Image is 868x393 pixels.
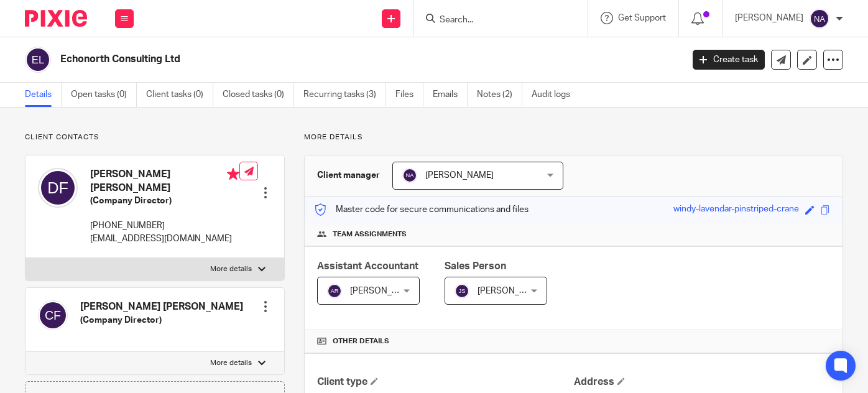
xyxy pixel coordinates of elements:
[60,53,552,66] h2: Echonorth Consulting Ltd
[425,171,494,180] span: [PERSON_NAME]
[25,132,285,142] p: Client contacts
[314,203,529,216] p: Master code for secure communications and files
[38,168,78,208] img: svg%3E
[735,12,803,24] p: [PERSON_NAME]
[477,83,522,107] a: Notes (2)
[90,168,239,195] h4: [PERSON_NAME] [PERSON_NAME]
[90,220,239,232] p: [PHONE_NUMBER]
[455,284,469,298] img: svg%3E
[333,336,389,346] span: Other details
[438,15,550,26] input: Search
[210,264,252,274] p: More details
[395,83,423,107] a: Files
[210,358,252,368] p: More details
[25,10,87,27] img: Pixie
[532,83,579,107] a: Audit logs
[80,314,243,326] h5: (Company Director)
[38,300,68,330] img: svg%3E
[333,229,407,239] span: Team assignments
[71,83,137,107] a: Open tasks (0)
[433,83,468,107] a: Emails
[317,169,380,182] h3: Client manager
[327,284,342,298] img: svg%3E
[618,14,666,22] span: Get Support
[810,9,829,29] img: svg%3E
[303,83,386,107] a: Recurring tasks (3)
[80,300,243,313] h4: [PERSON_NAME] [PERSON_NAME]
[25,47,51,73] img: svg%3E
[350,287,418,295] span: [PERSON_NAME]
[25,83,62,107] a: Details
[445,261,506,271] span: Sales Person
[90,233,239,245] p: [EMAIL_ADDRESS][DOMAIN_NAME]
[693,50,765,70] a: Create task
[317,376,573,389] h4: Client type
[574,376,830,389] h4: Address
[478,287,546,295] span: [PERSON_NAME]
[227,168,239,180] i: Primary
[146,83,213,107] a: Client tasks (0)
[304,132,843,142] p: More details
[223,83,294,107] a: Closed tasks (0)
[90,195,239,207] h5: (Company Director)
[402,168,417,183] img: svg%3E
[317,261,418,271] span: Assistant Accountant
[673,203,799,217] div: windy-lavendar-pinstriped-crane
